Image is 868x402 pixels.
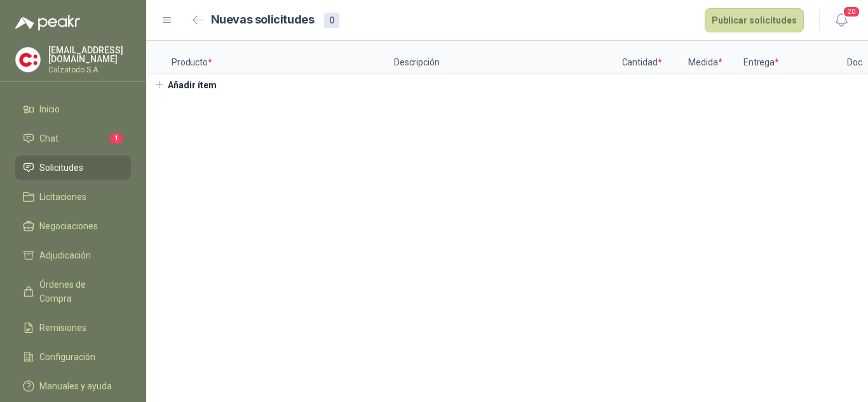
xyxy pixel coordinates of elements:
p: [EMAIL_ADDRESS][DOMAIN_NAME] [48,46,131,64]
p: Entrega [743,41,839,74]
span: Remisiones [39,321,86,335]
a: Órdenes de Compra [15,272,131,311]
a: Inicio [15,97,131,121]
a: Negociaciones [15,214,131,238]
p: Calzatodo S.A. [48,66,131,74]
img: Company Logo [16,48,40,72]
span: Adjudicación [39,248,91,262]
a: Manuales y ayuda [15,374,131,398]
span: 20 [843,6,860,18]
span: Negociaciones [39,219,98,233]
a: Adjudicación [15,243,131,267]
button: Publicar solicitudes [705,8,804,32]
span: 1 [109,133,123,144]
p: Descripción [394,41,616,74]
a: Solicitudes [15,156,131,180]
div: 0 [324,13,339,28]
button: 20 [830,9,853,32]
p: Producto [172,41,394,74]
span: Chat [39,131,58,145]
a: Remisiones [15,316,131,340]
span: Licitaciones [39,190,86,204]
p: Medida [667,41,743,74]
span: Órdenes de Compra [39,278,119,305]
img: Logo peakr [15,15,80,30]
h2: Nuevas solicitudes [211,11,315,29]
button: Añadir ítem [146,74,224,96]
a: Licitaciones [15,185,131,209]
p: Cantidad [616,41,667,74]
a: Chat1 [15,126,131,151]
a: Configuración [15,345,131,369]
span: Inicio [39,102,60,116]
span: Manuales y ayuda [39,379,112,393]
span: Configuración [39,350,95,364]
span: Solicitudes [39,161,83,175]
